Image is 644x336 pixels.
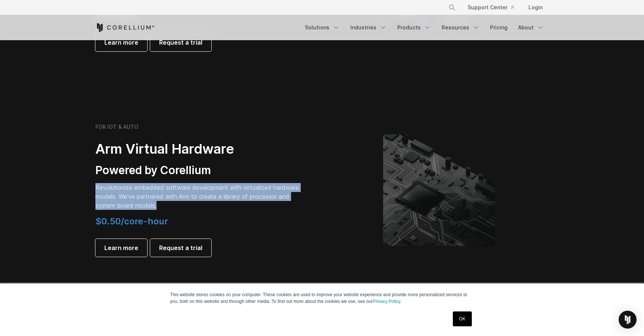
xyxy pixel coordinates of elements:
a: Request a trial [150,239,211,257]
div: Open Intercom Messenger [619,311,637,329]
span: Learn more [104,243,138,252]
a: OK [453,311,472,326]
button: Search [445,1,459,14]
span: Request a trial [159,38,202,47]
a: Industries [346,21,391,34]
a: Pricing [486,21,512,34]
span: $0.50/core-hour [95,216,168,227]
h6: FOR IOT & AUTO [95,124,138,130]
div: Navigation Menu [439,1,549,14]
a: Privacy Policy. [373,299,401,304]
h2: Arm Virtual Hardware [95,141,304,157]
a: Corellium Home [95,23,155,32]
p: Revolutionize embedded software development with virtualized hardware models. We've partnered wit... [95,183,304,210]
a: Login [523,1,549,14]
a: Solutions [300,21,344,34]
a: Support Center [462,1,520,14]
a: Learn more [95,33,147,51]
a: Request a trial [150,33,211,51]
a: Resources [437,21,484,34]
span: Learn more [104,38,138,47]
p: This website stores cookies on your computer. These cookies are used to improve your website expe... [170,291,474,305]
a: Products [393,21,436,34]
a: Learn more [95,239,147,257]
a: About [514,21,549,34]
h3: Powered by Corellium [95,163,304,177]
span: Request a trial [159,243,202,252]
img: Corellium's ARM Virtual Hardware Platform [383,134,495,246]
div: Navigation Menu [300,21,549,34]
